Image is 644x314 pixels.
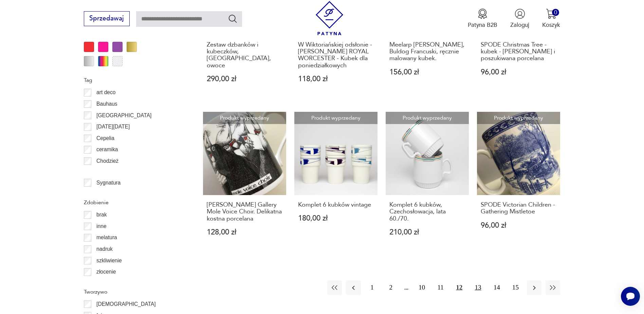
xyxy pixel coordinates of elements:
h3: Komplet 6 kubków, Czechosłowacja, lata 60./70. [389,202,465,222]
p: szkliwienie [96,256,122,265]
p: [GEOGRAPHIC_DATA] [96,111,151,120]
img: Ikona medalu [477,8,488,19]
a: Ikona medaluPatyna B2B [468,8,497,29]
button: Szukaj [228,14,238,23]
p: [DEMOGRAPHIC_DATA] [96,300,155,309]
p: 118,00 zł [298,75,374,83]
button: 0Koszyk [542,8,560,29]
p: Zaloguj [510,21,529,29]
h3: Meelarp [PERSON_NAME], Buldog Francuski, ręcznie malowany kubek. [389,41,465,62]
button: Zaloguj [510,8,529,29]
p: 156,00 zł [389,69,465,76]
p: [DATE][DATE] [96,122,130,131]
img: Ikona koszyka [546,8,556,19]
p: 180,00 zł [298,215,374,222]
p: Koszyk [542,21,560,29]
button: 14 [490,280,504,295]
p: 290,00 zł [207,75,282,83]
a: Produkt wyprzedanyKomplet 6 kubków vintageKomplet 6 kubków vintage180,00 zł [294,112,378,252]
p: złocenie [96,267,116,276]
h3: Komplet 6 kubków vintage [298,202,374,208]
p: melatura [96,233,117,242]
img: Ikonka użytkownika [515,8,525,19]
h3: [PERSON_NAME] Gallery Mole Voice Choir. Delikatna kostna porcelana [207,202,282,222]
h3: W Wiktoriańskiej odsłonie - [PERSON_NAME] ROYAL WORCESTER - Kubek dla poniedziałkowych [298,41,374,69]
p: Ćmielów [96,168,117,177]
button: 15 [508,280,523,295]
p: 210,00 zł [389,229,465,236]
h3: SPODE Christmas Tree - kubek - [PERSON_NAME] i poszukiwana porcelana [481,41,556,62]
button: 10 [415,280,429,295]
button: 12 [452,280,466,295]
button: 13 [471,280,485,295]
p: ceramika [96,145,118,154]
p: Sygnatura [96,178,121,187]
a: Sprzedawaj [84,16,130,22]
p: Bauhaus [96,100,117,108]
p: nadruk [96,245,113,254]
p: Patyna B2B [468,21,497,29]
button: Sprzedawaj [84,11,130,26]
iframe: Smartsupp widget button [621,287,640,306]
p: 128,00 zł [207,229,282,236]
p: 96,00 zł [481,222,556,229]
a: Produkt wyprzedanySimon Drew Gallery Mole Voice Choir. Delikatna kostna porcelana[PERSON_NAME] Ga... [203,112,286,252]
p: art deco [96,88,115,97]
p: Chodzież [96,157,118,165]
p: Cepelia [96,134,114,143]
p: brak [96,210,107,219]
a: Produkt wyprzedanySPODE Victorian Children - Gathering MistletoeSPODE Victorian Children - Gather... [477,112,560,252]
div: 0 [552,9,559,16]
a: Produkt wyprzedanyKomplet 6 kubków, Czechosłowacja, lata 60./70.Komplet 6 kubków, Czechosłowacja,... [386,112,469,252]
img: Patyna - sklep z meblami i dekoracjami vintage [312,1,347,35]
button: Patyna B2B [468,8,497,29]
p: Tworzywo [84,287,184,296]
button: 2 [384,280,398,295]
p: Zdobienie [84,198,184,207]
p: inne [96,222,106,231]
button: 1 [365,280,380,295]
h3: Zestaw dzbanków i kubeczków, [GEOGRAPHIC_DATA], owoce [207,41,282,69]
p: 96,00 zł [481,69,556,76]
button: 11 [433,280,448,295]
p: Tag [84,76,184,85]
h3: SPODE Victorian Children - Gathering Mistletoe [481,202,556,215]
